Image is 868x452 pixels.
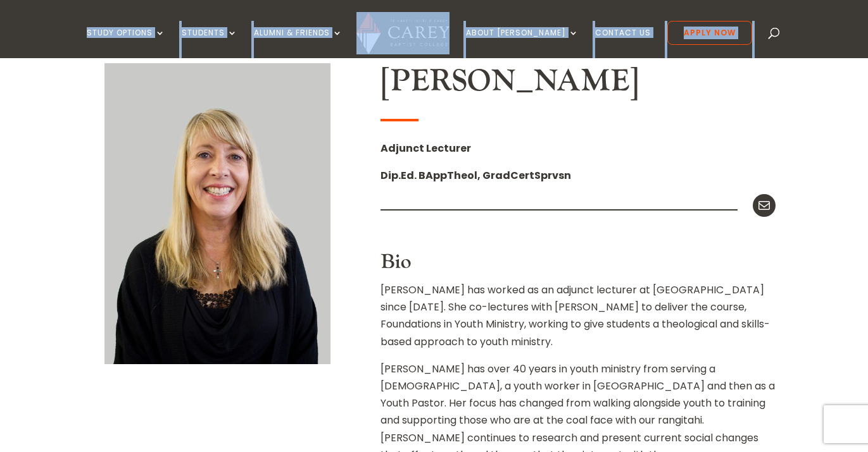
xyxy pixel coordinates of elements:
p: [PERSON_NAME] has worked as an adjunct lecturer at [GEOGRAPHIC_DATA] since [DATE]. She co-lecture... [381,281,776,360]
a: Students [182,28,237,58]
a: About [PERSON_NAME] [466,28,579,58]
a: Apply Now [667,21,752,45]
strong: Dip.Ed. BAppTheol, GradCertSprvsn [381,168,571,183]
img: Carey Baptist College [356,12,450,54]
h3: Bio [381,250,776,281]
a: Study Options [87,28,165,58]
strong: Adjunct Lecturer [381,141,471,156]
a: Alumni & Friends [254,28,343,58]
a: Contact Us [595,28,651,58]
h2: [PERSON_NAME] [381,63,776,106]
img: Heather Ameye-Bevers [104,63,330,364]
